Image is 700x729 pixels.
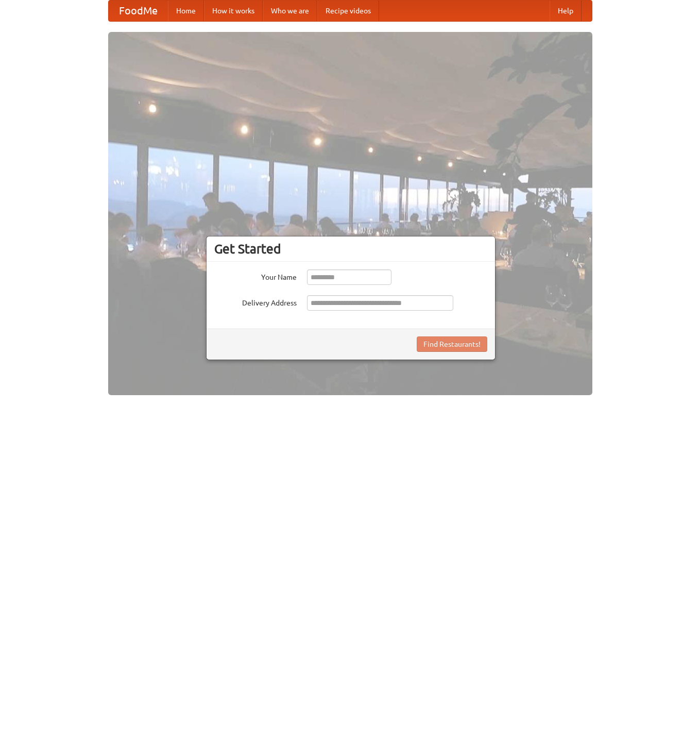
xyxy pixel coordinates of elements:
[214,269,297,282] label: Your Name
[168,1,204,21] a: Home
[317,1,379,21] a: Recipe videos
[417,336,487,352] button: Find Restaurants!
[204,1,263,21] a: How it works
[263,1,317,21] a: Who we are
[214,295,297,308] label: Delivery Address
[109,1,168,21] a: FoodMe
[214,241,487,257] h3: Get Started
[550,1,582,21] a: Help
